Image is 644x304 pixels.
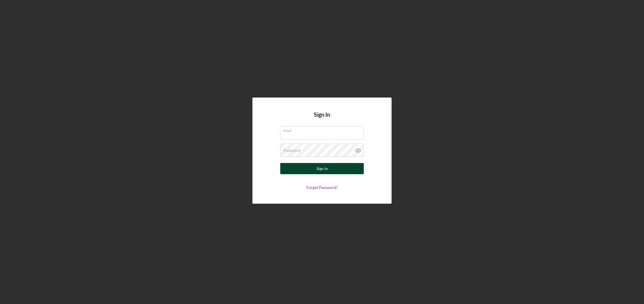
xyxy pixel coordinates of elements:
[306,185,338,190] a: Forgot Password?
[314,111,330,126] h4: Sign In
[280,163,364,174] button: Sign In
[283,148,300,153] label: Password
[283,127,363,133] label: Email
[316,163,328,174] div: Sign In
